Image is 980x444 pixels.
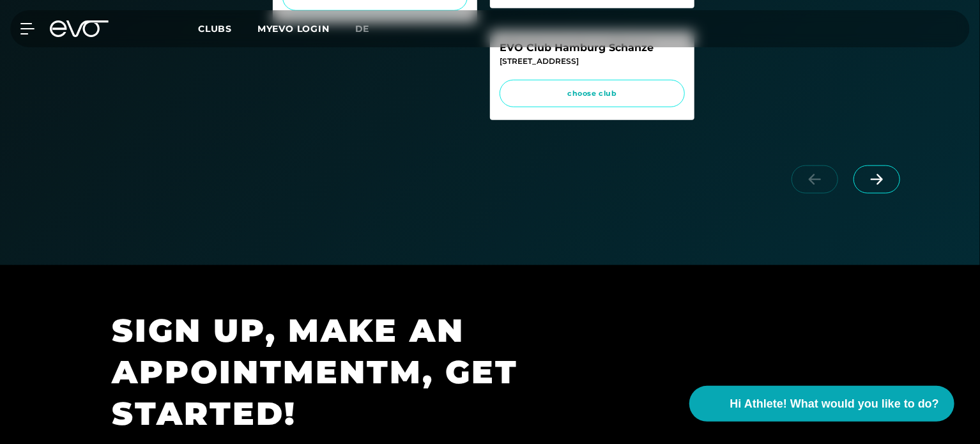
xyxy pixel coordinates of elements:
[355,22,385,36] a: de
[512,88,673,99] span: choose club
[198,22,257,34] a: Clubs
[355,23,370,34] span: de
[257,23,330,34] a: MYEVO LOGIN
[198,23,232,34] span: Clubs
[689,386,954,422] button: Hi Athlete! What would you like to do?
[500,56,685,67] div: [STREET_ADDRESS]
[500,80,685,107] a: choose club
[730,395,939,413] span: Hi Athlete! What would you like to do?
[112,310,687,434] h1: SIGN UP, MAKE AN APPOINTMENTM, GET STARTED!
